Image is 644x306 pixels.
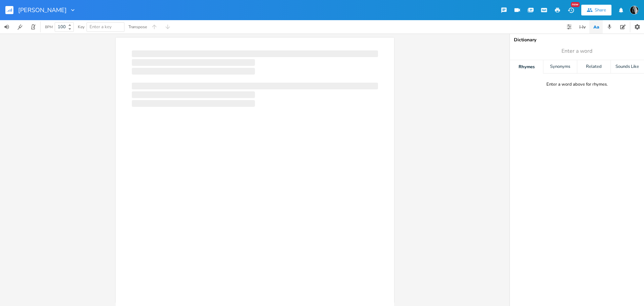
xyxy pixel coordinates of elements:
[630,6,639,14] img: RTW72
[514,38,640,42] div: Dictionary
[564,4,578,16] button: New
[577,60,610,74] div: Related
[90,24,112,30] span: Enter a key
[611,60,644,74] div: Sounds Like
[18,7,67,13] span: [PERSON_NAME]
[546,82,608,87] div: Enter a word above for rhymes.
[571,2,580,7] div: New
[595,7,606,13] div: Share
[581,5,611,15] button: Share
[128,25,147,29] div: Transpose
[78,25,85,29] div: Key
[510,60,543,74] div: Rhymes
[543,60,577,74] div: Synonyms
[45,25,53,29] div: BPM
[561,47,592,55] span: Enter a word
